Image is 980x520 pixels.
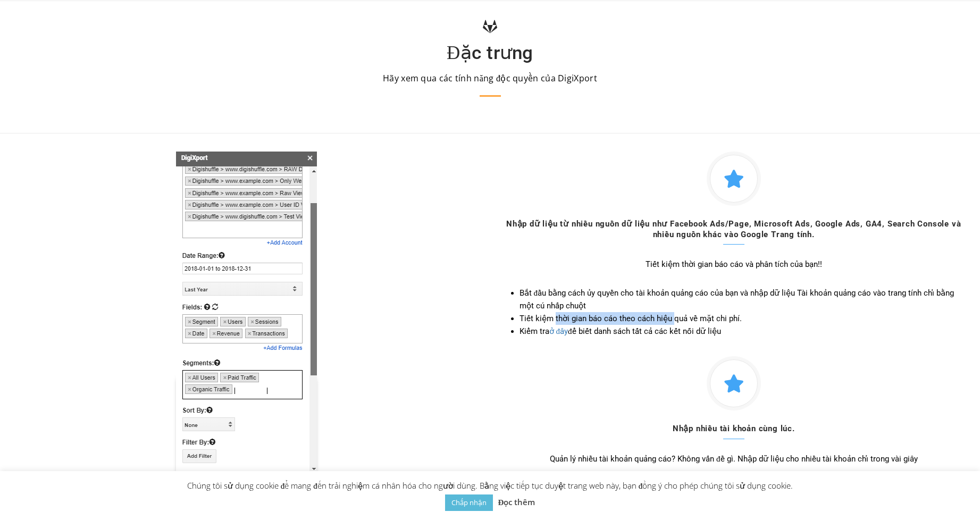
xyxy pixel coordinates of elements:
[383,72,597,84] font: Hãy xem qua các tính năng độc quyền của DigiXport
[506,219,961,239] font: Nhập dữ liệu từ nhiều nguồn dữ liệu như Facebook Ads/Page, Microsoft Ads, Google Ads, GA4, Search...
[646,259,822,269] font: Tiết kiệm thời gian báo cáo và phân tích của bạn!!
[927,469,980,520] iframe: Tiện ích trò chuyện
[498,497,535,507] font: Đọc thêm
[568,326,721,336] font: để biết danh sách tất cả các kết nối dữ liệu
[550,454,918,464] font: Quản lý nhiều tài khoản quảng cáo? Không vấn đề gì. Nhập dữ liệu cho nhiều tài khoản chỉ trong và...
[520,314,742,323] font: Tiết kiệm thời gian báo cáo theo cách hiệu quả về mặt chi phí.
[520,288,954,311] font: Bắt đầu bằng cách ủy quyền cho tài khoản quảng cáo của bạn và nhập dữ liệu Tài khoản quảng cáo và...
[549,326,568,336] a: ở đây
[447,42,533,64] font: Đặc trưng
[176,152,317,472] img: DigiXport-Nhiều tài khoản
[187,480,793,491] font: Chúng tôi sử dụng cookie để mang đến trải nghiệm cá nhân hóa cho người dùng. Bằng việc tiếp tục d...
[520,326,549,336] font: Kiểm tra
[498,496,535,508] a: Đọc thêm
[673,424,795,433] font: Nhập nhiều tài khoản cùng lúc.
[445,494,493,511] a: Chấp nhận
[451,498,487,507] font: Chấp nhận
